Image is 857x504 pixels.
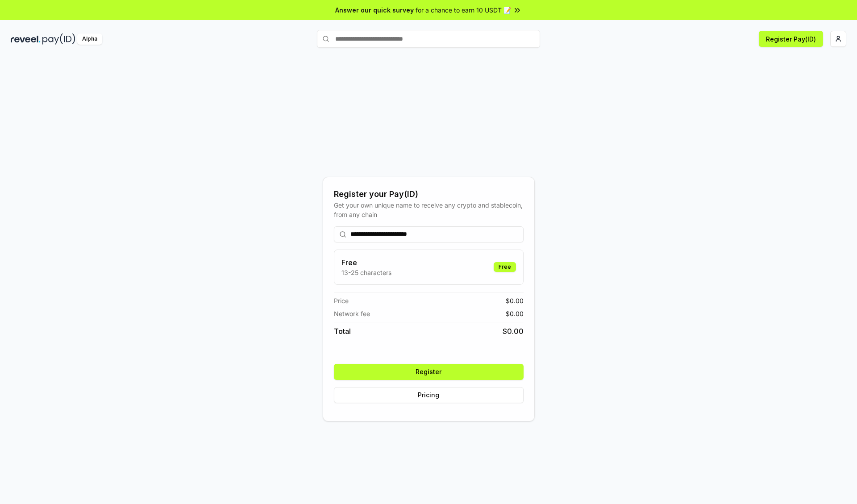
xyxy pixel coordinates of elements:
[506,309,524,318] span: $ 0.00
[77,33,102,45] div: Alpha
[335,5,414,15] span: Answer our quick survey
[503,326,524,337] span: $ 0.00
[506,296,524,305] span: $ 0.00
[334,326,351,337] span: Total
[759,31,823,47] button: Register Pay(ID)
[11,33,41,45] img: reveel_dark
[334,296,349,305] span: Price
[494,262,516,272] div: Free
[416,5,511,15] span: for a chance to earn 10 USDT 📝
[334,309,370,318] span: Network fee
[341,257,391,268] h3: Free
[334,188,524,200] div: Register your Pay(ID)
[334,200,524,219] div: Get your own unique name to receive any crypto and stablecoin, from any chain
[334,387,524,403] button: Pricing
[42,33,75,45] img: pay_id
[334,364,524,380] button: Register
[341,268,391,277] p: 13-25 characters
